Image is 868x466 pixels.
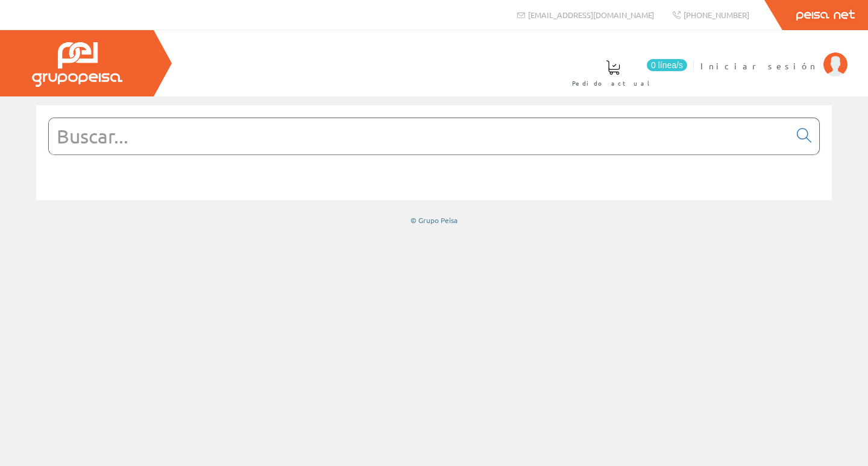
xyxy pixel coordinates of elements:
[572,77,654,89] span: Pedido actual
[700,60,817,72] span: Iniciar sesión
[49,118,790,154] input: Buscar...
[700,50,848,61] a: Iniciar sesión
[32,42,122,87] img: Grupo Peisa
[528,10,654,20] span: [EMAIL_ADDRESS][DOMAIN_NAME]
[647,59,687,71] span: 0 línea/s
[36,215,832,225] div: © Grupo Peisa
[684,10,749,20] span: [PHONE_NUMBER]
